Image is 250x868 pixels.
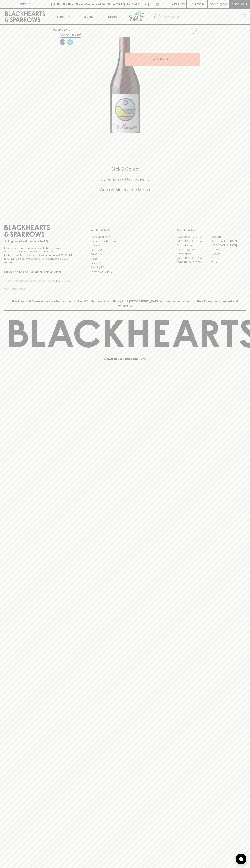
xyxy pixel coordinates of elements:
[91,248,159,252] a: Contact Us
[64,28,72,31] a: SHOP
[177,248,211,252] a: [PERSON_NAME]
[59,38,66,46] a: Some may call it natural, others minimum intervention, either way, it’s hands off & maybe even a ...
[239,857,243,861] img: bubble-icon
[211,252,246,256] a: Geelong
[91,265,159,270] a: Shipping Information
[4,166,246,172] h5: Click & Collect
[177,239,211,243] a: [GEOGRAPHIC_DATA]
[75,9,100,24] a: Tastings
[50,9,75,24] button: Shop
[172,2,185,6] p: Wishlist
[19,2,31,6] p: FIND US
[211,235,246,239] a: Braddon
[4,246,73,264] p: It is against the law to sell or supply alcohol to, or to obtain alcohol on behalf of a person un...
[91,228,159,232] p: OTHER AREAS
[55,277,73,285] button: SUBSCRIBE
[4,152,246,212] div: Call to action block
[82,14,93,19] p: Tastings
[211,243,246,248] a: [GEOGRAPHIC_DATA]
[67,39,73,45] img: Chilled Red
[39,254,72,256] strong: Liquor License #32064953
[163,14,243,20] input: Try "Pinot noir"
[211,239,246,243] a: [GEOGRAPHIC_DATA]
[4,287,73,291] p: We will never spam you
[153,57,172,61] p: ADD TO CART
[177,260,211,265] a: [GEOGRAPHIC_DATA]
[210,2,218,6] p: $0.00
[91,261,159,265] a: Privacy Policy
[66,38,74,46] a: Wonderful as is, but a slight chill will enhance the aromatics and give it a beautiful crunch.
[4,270,73,274] p: Subscribe to The Blackhearts Newsletter
[56,14,64,19] p: Shop
[91,252,159,256] a: Gift Cards
[91,243,159,248] a: Careers
[91,270,159,274] a: Terms & Conditions
[108,14,117,19] p: Stores
[177,228,246,232] p: OUR STORES
[4,187,246,193] h5: Across Melbourne Metro
[7,278,55,284] input: e.g. jane@blackheartsandsparrows.com.au
[7,299,243,308] p: Blackhearts & Sparrows acknowledges the traditional Custodians of land throughout [GEOGRAPHIC_DAT...
[177,252,211,256] a: Fitzroy North
[53,28,61,31] a: HOME
[211,256,246,260] a: Prahran
[211,248,246,252] a: Fitzroy
[60,39,65,45] img: Lo-Fi
[91,239,159,243] a: Business & Bulk Gifting
[177,235,211,239] a: [GEOGRAPHIC_DATA]
[211,260,246,265] a: Thornbury
[4,240,73,243] p: Sibling owned and run since [DATE]
[100,9,125,24] a: Stores
[224,3,226,5] p: 0
[195,2,204,6] p: Login
[91,257,159,261] a: FAQ's
[50,37,200,133] img: 41196.png
[91,235,159,239] a: Bottle Drop FAQ's
[56,279,71,283] p: SUBSCRIBE
[4,176,246,182] h5: Uber Same-Day Delivery
[125,53,200,66] button: ADD TO CART
[177,256,211,260] a: [GEOGRAPHIC_DATA]
[177,243,211,248] a: Brunswick West
[231,2,247,6] p: Checkout
[59,33,82,38] button: Add to wishlist
[188,26,198,35] button: Add to wishlist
